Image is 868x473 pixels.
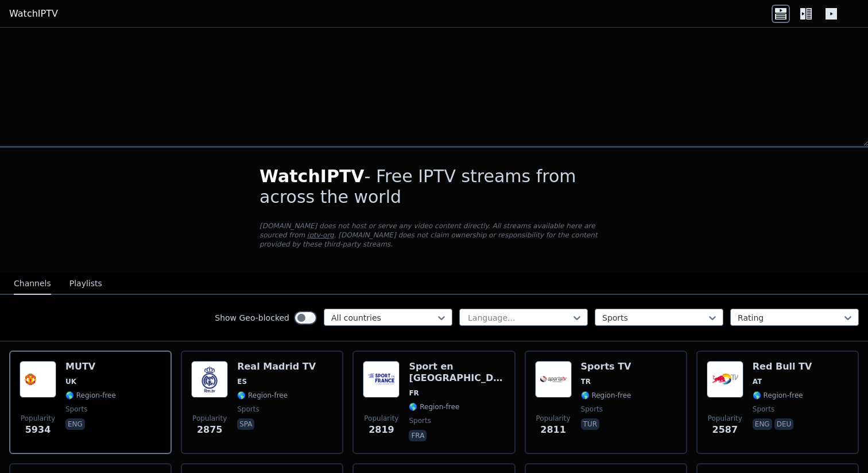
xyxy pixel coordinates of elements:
[753,405,774,414] span: sports
[65,418,85,430] p: eng
[65,405,87,414] span: sports
[536,414,571,423] span: Popularity
[753,418,772,430] p: eng
[535,361,572,398] img: Sports TV
[581,361,631,372] h6: Sports TV
[369,423,394,437] span: 2819
[192,414,227,423] span: Popularity
[753,391,803,400] span: 🌎 Region-free
[409,402,459,412] span: 🌎 Region-free
[65,377,76,386] span: UK
[363,361,400,398] img: Sport en France
[237,418,254,430] p: spa
[14,273,51,295] button: Channels
[237,361,316,372] h6: Real Madrid TV
[409,361,505,384] h6: Sport en [GEOGRAPHIC_DATA]
[409,416,431,425] span: sports
[409,389,418,398] span: FR
[191,361,228,398] img: Real Madrid TV
[9,7,58,21] a: WatchIPTV
[581,405,603,414] span: sports
[364,414,398,423] span: Popularity
[237,405,259,414] span: sports
[581,391,631,400] span: 🌎 Region-free
[237,377,247,386] span: ES
[215,312,289,324] label: Show Geo-blocked
[259,166,609,207] h1: - Free IPTV streams from across the world
[753,361,812,372] h6: Red Bull TV
[712,423,738,437] span: 2587
[409,430,427,441] p: fra
[581,418,599,430] p: tur
[65,361,116,372] h6: MUTV
[237,391,288,400] span: 🌎 Region-free
[753,377,762,386] span: AT
[581,377,591,386] span: TR
[21,414,55,423] span: Popularity
[197,423,223,437] span: 2875
[774,418,794,430] p: deu
[307,231,334,239] a: iptv-org
[259,221,609,249] p: [DOMAIN_NAME] does not host or serve any video content directly. All streams available here are s...
[708,414,742,423] span: Popularity
[69,273,102,295] button: Playlists
[259,166,365,186] span: WatchIPTV
[707,361,743,398] img: Red Bull TV
[20,361,56,398] img: MUTV
[540,423,566,437] span: 2811
[65,391,116,400] span: 🌎 Region-free
[25,423,51,437] span: 5934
